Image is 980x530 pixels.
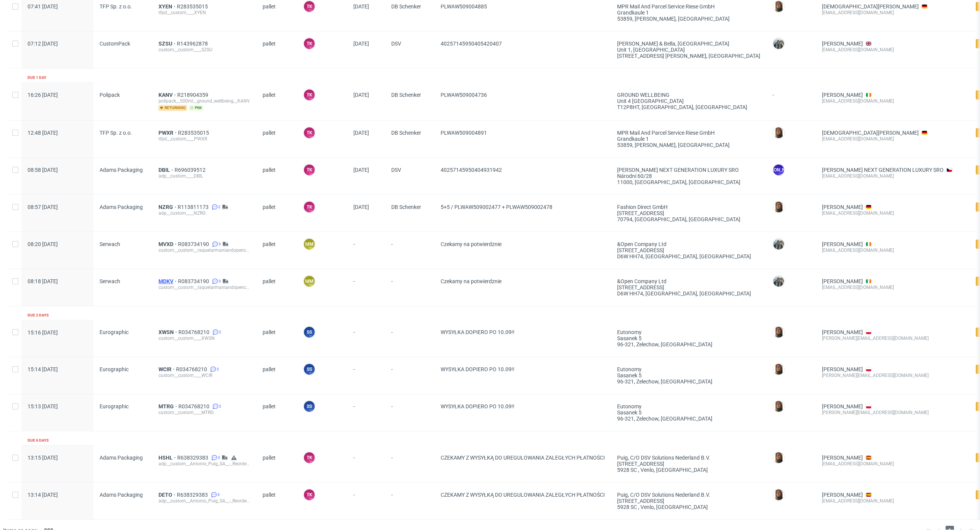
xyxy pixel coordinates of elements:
a: R696039512 [175,167,207,173]
span: Czekamy na potwierdznie [441,278,501,284]
span: - [391,366,428,385]
span: pallet [263,92,291,111]
div: [PERSON_NAME][EMAIL_ADDRESS][DOMAIN_NAME] [822,335,964,341]
span: pim [189,105,203,111]
span: returning [158,105,187,111]
a: DETO [158,492,177,498]
figcaption: [PERSON_NAME] [773,165,784,175]
span: - [353,278,379,297]
span: 15:14 [DATE] [28,366,58,372]
span: [DATE] [353,92,369,98]
span: Serwach [100,241,120,247]
figcaption: TK [304,127,315,138]
div: T12P8HT, [GEOGRAPHIC_DATA] , [GEOGRAPHIC_DATA] [617,104,760,110]
span: CZEKAMY Z WYSYŁKĄ DO UREGULOWANIA ZALEGŁYCH PŁATNOŚCI [441,492,605,498]
span: SZSU [158,41,177,47]
div: MPR Mail and Parcel Service Riese GmbH [617,130,760,136]
span: Eurographic [100,329,129,335]
img: Angelina Marć [773,127,784,138]
div: Grandkaule 1 [617,10,760,16]
a: 2 [211,403,221,409]
span: Adams Packaging [100,492,143,498]
span: - [353,403,379,422]
div: [PERSON_NAME] & Bella, [GEOGRAPHIC_DATA] [617,41,760,47]
div: Eutonomy [617,329,760,335]
figcaption: SS [304,327,315,338]
div: [STREET_ADDRESS] [617,461,760,467]
span: Polipack [100,92,120,98]
div: [EMAIL_ADDRESS][DOMAIN_NAME] [822,173,964,179]
span: PLWAW509004736 [441,92,487,98]
a: R283535015 [177,3,209,10]
div: adp__custom____NZRG [158,210,250,216]
span: R034768210 [178,403,211,409]
span: 16:26 [DATE] [28,92,58,98]
span: - [353,492,379,510]
a: KANV [158,92,177,98]
a: 3 [211,241,221,247]
span: Serwach [100,278,120,284]
span: WYSYŁKA DOPIERO PO 10.09!! [441,329,514,335]
div: Due 6 days [28,437,49,444]
div: Puig, C/o DSV Solutions Nederland B.V. [617,455,760,461]
span: [DATE] [353,130,369,136]
div: adp__custom____DBIL [158,173,250,179]
span: 40257145950404931942 [441,167,502,173]
span: pallet [263,278,291,297]
span: 5+5 / PLWAW509002477 + PLWAW509002478 [441,204,552,210]
span: DB Schenker [391,204,428,222]
a: [DEMOGRAPHIC_DATA][PERSON_NAME] [822,130,919,136]
a: 2 [210,204,220,210]
div: 53859, [PERSON_NAME] , [GEOGRAPHIC_DATA] [617,142,760,148]
span: DB Schenker [391,92,428,111]
a: R034768210 [178,329,211,335]
div: &Open Company Ltd [617,278,760,284]
img: Zeniuk Magdalena [773,276,784,287]
a: [PERSON_NAME] [822,92,863,98]
a: XYEN [158,3,177,10]
span: WYSYŁKA DOPIERO PO 10.09!! [441,403,514,409]
span: R113811173 [178,204,210,210]
a: MDKV [158,278,178,284]
div: 11000, [GEOGRAPHIC_DATA] , [GEOGRAPHIC_DATA] [617,179,760,185]
span: pallet [263,167,291,185]
div: [EMAIL_ADDRESS][DOMAIN_NAME] [822,47,964,53]
span: 3 [219,241,221,247]
div: [EMAIL_ADDRESS][DOMAIN_NAME] [822,10,964,16]
span: NZRG [158,204,178,210]
span: Eurographic [100,366,129,372]
div: [PERSON_NAME][EMAIL_ADDRESS][DOMAIN_NAME] [822,409,964,416]
a: R638329383 [177,455,210,461]
div: Puig, C/o DSV Solutions Nederland B.V. [617,492,760,498]
a: R283535015 [178,130,211,136]
span: - [391,241,428,259]
a: MVXD [158,241,178,247]
div: custom__custom__raquelarmaniandopenco__MVXD [158,247,250,253]
span: [DATE] [353,3,369,10]
span: pallet [263,130,291,148]
a: DBIL [158,167,175,173]
div: Due 1 day [28,75,46,81]
span: 2 [219,403,221,409]
span: TFP Sp. z o.o. [100,130,132,136]
a: [PERSON_NAME] [822,278,863,284]
span: Adams Packaging [100,167,143,173]
figcaption: SS [304,401,315,412]
div: 96-321, Zelechow , [GEOGRAPHIC_DATA] [617,341,760,347]
div: Eutonomy [617,403,760,409]
span: DSV [391,167,428,185]
span: CZEKAMY Z WYSYŁKĄ DO UREGULOWANIA ZALEGŁYCH PŁATNOŚCI [441,455,605,461]
figcaption: TK [304,489,315,500]
figcaption: TK [304,165,315,175]
span: - [353,455,379,473]
div: - [773,89,810,98]
figcaption: MM [304,276,315,287]
span: - [353,241,379,259]
a: HSHL [158,455,177,461]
